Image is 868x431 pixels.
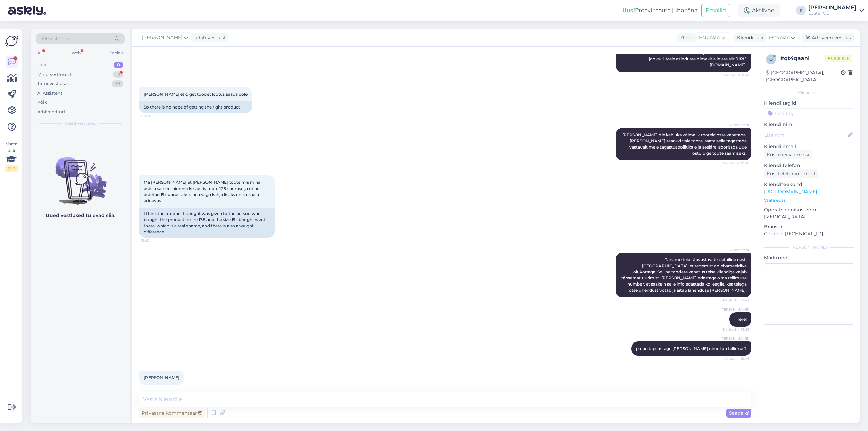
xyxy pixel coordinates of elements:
[720,307,749,312] span: [PERSON_NAME]
[734,34,763,41] div: Klienditugi
[769,57,773,62] span: q
[723,161,749,166] span: Nähtud ✓ 12:40
[825,55,852,62] span: Online
[764,206,854,213] p: Operatsioonisüsteem
[766,69,841,83] div: [GEOGRAPHIC_DATA], [GEOGRAPHIC_DATA]
[764,169,818,178] div: Küsi telefoninumbrit
[769,34,790,41] span: Estonian
[720,336,749,341] span: [PERSON_NAME]
[764,162,854,169] p: Kliendi telefon
[70,48,82,57] div: Web
[142,34,182,41] span: [PERSON_NAME]
[808,5,856,11] div: [PERSON_NAME]
[764,244,854,250] div: [PERSON_NAME]
[65,120,96,126] span: Uued vestlused
[37,80,71,87] div: Tiimi vestlused
[144,180,261,203] span: Ma [PERSON_NAME] et [PERSON_NAME] toote mis mina ostsin sai see inimene kes ostis toote 17,5 suur...
[139,208,275,238] div: I think the product I bought was given to the person who bought the product in size 17.5 and the ...
[729,410,749,416] span: Saada
[808,11,856,16] div: Luutar OÜ
[764,181,854,188] p: Klienditeekond
[764,254,854,261] p: Märkmed
[724,122,749,128] span: AI Assistent
[802,33,854,42] div: Arhiveeri vestlus
[723,327,749,332] span: Nähtud ✓ 12:43
[764,108,854,118] input: Lisa tag
[764,223,854,230] p: Brauser
[636,346,747,351] span: palun täpsustage [PERSON_NAME] nimel on tellimus?
[108,48,125,57] div: Socials
[622,6,698,15] div: Proovi tasuta juba täna:
[114,62,123,68] div: 0
[621,257,748,293] span: Täname teid täpsustavate detailide eest. [GEOGRAPHIC_DATA], et tegemist on ebameeldiva olukorraga...
[701,4,730,17] button: Emailid
[37,62,46,68] div: Uus
[764,131,847,139] input: Lisa nimi
[112,80,123,87] div: 39
[36,48,44,57] div: All
[780,54,825,62] div: # qt4qaanl
[5,141,18,172] div: Vaata siia
[42,35,69,42] span: Otsi kliente
[37,99,47,106] div: Kõik
[764,189,817,195] a: [URL][DOMAIN_NAME]
[37,90,62,97] div: AI Assistent
[723,356,749,361] span: Nähtud ✓ 12:44
[764,197,854,203] p: Vaata edasi ...
[144,375,179,380] span: [PERSON_NAME]
[764,143,854,150] p: Kliendi email
[139,101,252,113] div: So there is no hope of getting the right product
[764,213,854,220] p: [MEDICAL_DATA]
[141,385,166,390] span: 12:44
[192,34,226,41] div: juhib vestlust
[139,409,205,418] div: Privaatne kommentaar
[724,73,749,78] span: Nähtud ✓ 11:47
[37,71,71,78] div: Minu vestlused
[141,113,166,118] span: 12:40
[796,6,806,15] div: K
[677,34,693,41] div: Klient
[764,121,854,128] p: Kliendi nimi
[5,165,18,172] div: 2 / 3
[738,4,780,17] div: Aktiivne
[723,298,749,303] span: Nähtud ✓ 12:42
[808,5,864,16] a: [PERSON_NAME]Luutar OÜ
[764,150,812,159] div: Küsi meiliaadressi
[5,35,18,47] img: Askly Logo
[764,90,854,96] div: Kliendi info
[764,100,854,107] p: Kliendi tag'id
[622,132,748,156] span: [PERSON_NAME] ole kahjuks võimalik tooteid otse vahetada. [PERSON_NAME] saanud vale toote, saate ...
[144,92,248,97] span: [PERSON_NAME] et õiget toodet lootus saada pole
[622,7,635,14] b: Uus!
[46,212,115,219] p: Uued vestlused tulevad siia.
[724,247,749,252] span: AI Assistent
[737,317,747,322] span: Tere!
[37,109,65,115] div: Arhiveeritud
[113,71,123,78] div: 12
[699,34,720,41] span: Estonian
[141,238,166,243] span: 12:42
[31,145,130,206] img: No chats
[764,230,854,237] p: Chrome [TECHNICAL_ID]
